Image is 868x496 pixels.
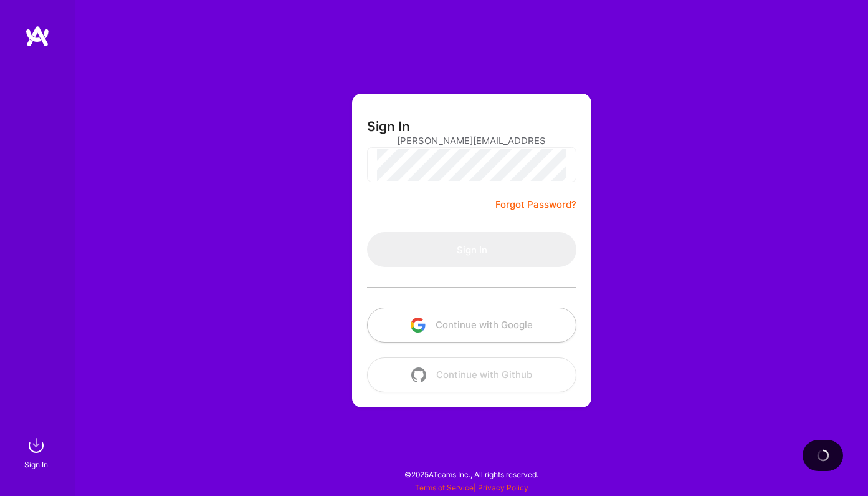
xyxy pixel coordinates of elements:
[495,197,576,212] a: Forgot Password?
[24,433,49,458] img: sign in
[24,458,48,471] div: Sign In
[397,125,546,157] input: Email...
[25,25,50,47] img: logo
[26,433,49,471] a: sign inSign In
[411,367,426,382] img: icon
[367,119,410,134] h3: Sign In
[478,483,528,492] a: Privacy Policy
[816,448,831,463] img: loading
[415,483,474,492] a: Terms of Service
[75,459,868,490] div: © 2025 ATeams Inc., All rights reserved.
[415,483,528,492] span: |
[367,232,576,267] button: Sign In
[367,357,576,392] button: Continue with Github
[411,318,426,333] img: icon
[367,308,576,343] button: Continue with Google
